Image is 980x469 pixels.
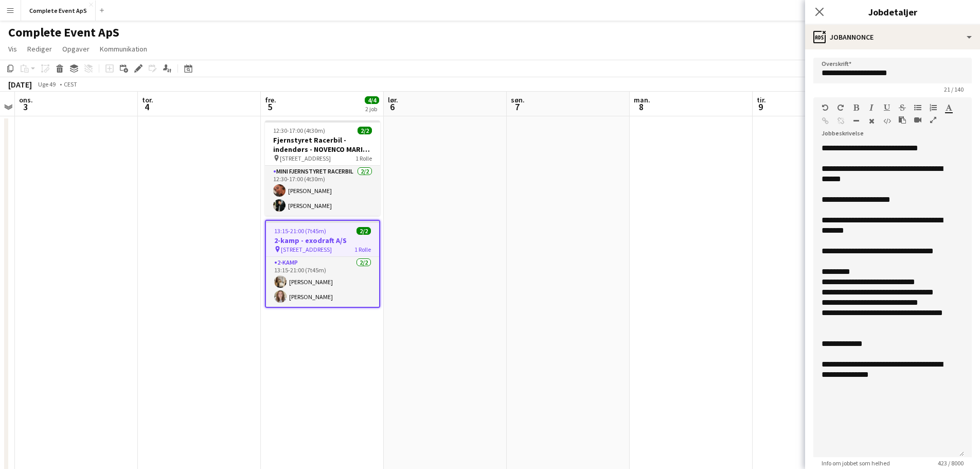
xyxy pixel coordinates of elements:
span: Vis [8,44,17,54]
button: Sæt ind som almindelig tekst [899,116,906,124]
span: 1 Rolle [354,246,371,253]
span: ons. [19,95,33,105]
span: 13:15-21:00 (7t45m) [274,227,326,235]
button: Fortryd [822,103,829,112]
span: 2/2 [358,127,372,134]
span: 8 [632,101,650,113]
button: Tekstfarve [945,103,952,112]
button: Ryd formatering [868,117,875,125]
button: Indsæt video [914,116,921,124]
app-job-card: 13:15-21:00 (7t45m)2/22-kamp - exodraft A/S [STREET_ADDRESS]1 Rolle2-kamp2/213:15-21:00 (7t45m)[P... [265,220,380,308]
span: man. [634,95,650,105]
span: lør. [388,95,398,105]
a: Vis [4,42,21,56]
button: Gentag [837,103,844,112]
span: 3 [17,101,33,113]
span: Rediger [27,44,52,54]
span: 9 [755,101,766,113]
button: Uordnet liste [914,103,921,112]
span: 423 / 8000 [930,459,972,467]
span: Uge 49 [34,80,60,88]
div: [DATE] [8,79,32,90]
button: Gennemstreget [899,103,906,112]
span: 6 [386,101,398,113]
span: 7 [509,101,525,113]
span: søn. [511,95,525,105]
a: Kommunikation [96,42,151,56]
span: 21 / 140 [936,85,972,93]
button: Understregning [883,103,890,112]
h3: 2-kamp - exodraft A/S [266,236,379,245]
span: [STREET_ADDRESS] [281,246,332,253]
span: tir. [757,95,766,105]
button: Kursiv [868,103,875,112]
h3: Fjernstyret Racerbil - indendørs - NOVENCO MARINE & OFFSHORE A/S [265,135,380,154]
a: Rediger [23,42,56,56]
span: Opgaver [62,44,90,54]
div: 2 job [365,105,379,113]
h1: Complete Event ApS [8,25,119,40]
span: Kommunikation [100,44,147,54]
h3: Jobdetaljer [805,5,980,19]
span: 5 [263,101,276,113]
span: [STREET_ADDRESS] [280,154,331,162]
span: fre. [265,95,276,105]
span: 1 Rolle [355,154,372,162]
app-job-card: 12:30-17:00 (4t30m)2/2Fjernstyret Racerbil - indendørs - NOVENCO MARINE & OFFSHORE A/S [STREET_AD... [265,120,380,216]
button: Vandret linje [852,117,860,125]
span: Info om jobbet som helhed [813,459,898,467]
button: HTML-kode [883,117,890,125]
button: Fed [852,103,860,112]
button: Fuld skærm [930,116,937,124]
span: 4 [140,101,153,113]
a: Opgaver [58,42,94,56]
div: Jobannonce [805,25,980,49]
span: tor. [142,95,153,105]
div: CEST [64,80,77,88]
span: 4/4 [365,96,379,104]
button: Complete Event ApS [21,1,96,21]
app-card-role: Mini Fjernstyret Racerbil2/212:30-17:00 (4t30m)[PERSON_NAME][PERSON_NAME] [265,166,380,216]
span: 12:30-17:00 (4t30m) [273,127,325,134]
button: Ordnet liste [930,103,937,112]
span: 2/2 [357,227,371,235]
app-card-role: 2-kamp2/213:15-21:00 (7t45m)[PERSON_NAME][PERSON_NAME] [266,257,379,307]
